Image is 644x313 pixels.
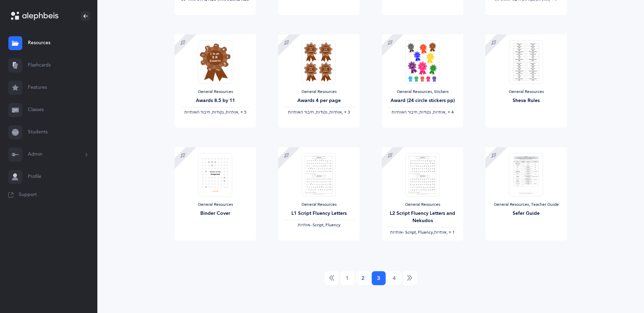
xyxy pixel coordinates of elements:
div: Awards 8.5 by 11 [180,97,250,104]
div: General Resources [387,202,458,208]
span: ‫אותיות‬ [298,222,310,227]
a: 1 [340,271,354,285]
a: 2 [356,271,370,285]
img: Script-FluencyProgram-SpeedReading-L2_thumbnail_1736303299.png [405,153,440,196]
img: Sheva_thumbnail_1634648449.png [509,40,543,84]
img: Awards_4_per_page_1564629899.PNG [302,40,336,84]
div: ‪, + 1‬ [387,230,458,235]
span: - Script, Fluency, [403,230,434,235]
span: Support [19,191,37,198]
img: award_stickers_1564630340.PNG [405,40,440,84]
a: Next [403,271,417,285]
a: Previous [325,271,339,285]
div: L2 Script Fluency Letters and Nekudos [387,210,458,225]
div: Sheva Rules [491,97,561,104]
a: 3 [372,271,386,285]
div: General Resources, Stickers [387,89,458,95]
div: General Resources [491,89,561,95]
div: Award (24 circle stickers pp) [387,97,458,104]
div: L1 Script Fluency Letters [284,210,354,217]
div: General Resources [284,202,354,208]
span: ‫אותיות, נקודות, חיבור האותיות‬ [288,110,342,115]
div: ‪, + 5‬ [180,110,250,115]
span: ‫אותיות, נקודות, חיבור האותיות‬ [184,110,238,115]
div: Awards 4 per page [284,97,354,104]
span: ‫אותיות, נקודות, חיבור האותיות‬ [392,110,445,115]
div: Sefer Guide [491,210,561,217]
img: Sefer_Guide_-_Orange_A_-_First_Grade_thumbnail_1757598918.png [509,153,543,196]
img: ScriptFluencyProgram-SpeedReading-L1_thumbnail_1736303247.png [302,153,336,196]
div: - Script, Fluency [284,222,354,228]
div: General Resources, Teacher Guide [491,202,561,208]
div: General Resources [284,89,354,95]
div: General Resources [180,202,250,208]
a: 4 [387,271,401,285]
div: ‪, + 3‬ [284,110,354,115]
span: ‫אותיות‬ [434,230,446,235]
img: Orange_Level_Binder_Cover_thumbnail_1660848977.png [198,153,232,196]
div: ‪, + 4‬ [387,110,458,115]
span: ‫אותיות‬ [390,230,403,235]
div: General Resources [180,89,250,95]
div: Binder Cover [180,210,250,217]
img: awards_full_page_1564629650.PNG [198,40,232,84]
